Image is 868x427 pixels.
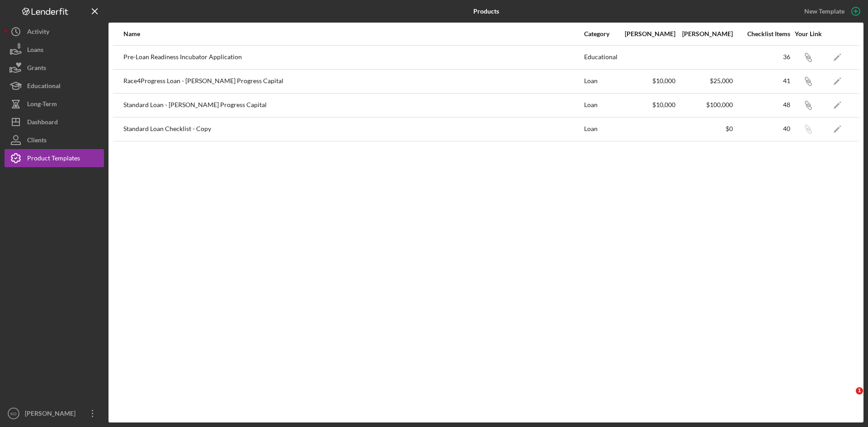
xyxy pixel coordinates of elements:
[27,131,47,151] div: Clients
[123,118,583,141] div: Standard Loan Checklist - Copy
[473,8,499,15] b: Products
[5,404,104,422] button: KD[PERSON_NAME]
[799,5,863,18] button: New Template
[676,77,733,84] div: $25,000
[734,101,790,108] div: 48
[27,23,49,43] div: Activity
[584,30,618,38] div: Category
[734,30,790,38] div: Checklist Items
[123,30,583,38] div: Name
[584,118,618,141] div: Loan
[619,77,675,84] div: $10,000
[837,387,859,409] iframe: Intercom live chat
[791,30,825,38] div: Your Link
[5,41,104,59] button: Loans
[5,113,104,131] button: Dashboard
[27,113,58,133] div: Dashboard
[10,411,16,416] text: KD
[734,125,790,132] div: 40
[804,5,844,18] div: New Template
[27,59,46,79] div: Grants
[676,125,733,132] div: $0
[27,95,57,115] div: Long-Term
[619,101,675,108] div: $10,000
[5,77,104,95] button: Educational
[5,59,104,77] button: Grants
[5,131,104,149] button: Clients
[27,77,61,97] div: Educational
[27,149,80,169] div: Product Templates
[676,101,733,108] div: $100,000
[123,94,583,117] div: Standard Loan - [PERSON_NAME] Progress Capital
[27,41,43,61] div: Loans
[123,46,583,69] div: Pre-Loan Readiness Incubator Application
[123,70,583,93] div: Race4Progress Loan - [PERSON_NAME] Progress Capital
[584,46,618,69] div: Educational
[5,95,104,113] button: Long-Term
[676,30,733,38] div: [PERSON_NAME]
[619,30,675,38] div: [PERSON_NAME]
[5,149,104,167] button: Product Templates
[584,70,618,93] div: Loan
[5,23,104,41] button: Activity
[584,94,618,117] div: Loan
[734,53,790,61] div: 36
[734,77,790,84] div: 41
[856,387,863,394] span: 1
[23,404,81,425] div: [PERSON_NAME]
